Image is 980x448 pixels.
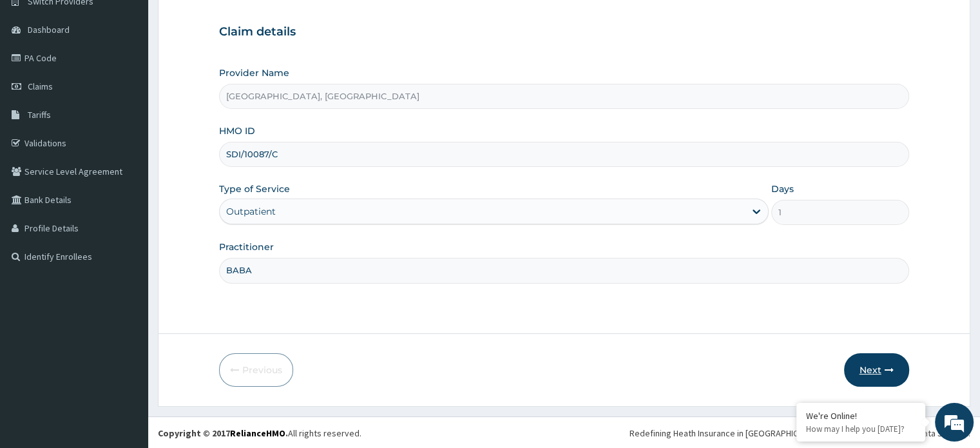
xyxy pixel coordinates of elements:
[28,81,53,92] span: Claims
[75,139,178,269] span: We're online!
[219,66,289,79] label: Provider Name
[219,182,290,195] label: Type of Service
[6,306,245,351] textarea: Type your message and hit 'Enter'
[629,427,970,440] div: Redefining Heath Insurance in [GEOGRAPHIC_DATA] using Telemedicine and Data Science!
[219,258,908,283] input: Enter Name
[806,410,916,422] div: We're Online!
[219,353,293,387] button: Previous
[219,142,908,167] input: Enter HMO ID
[24,64,52,97] img: d_794563401_company_1708531726252_794563401
[226,205,276,218] div: Outpatient
[219,124,255,137] label: HMO ID
[219,25,908,39] h3: Claim details
[158,427,288,439] strong: Copyright © 2017 .
[806,424,916,434] p: How may I help you today?
[219,240,274,253] label: Practitioner
[211,6,242,37] div: Minimize live chat window
[844,353,909,387] button: Next
[28,109,51,121] span: Tariffs
[230,427,285,439] a: RelianceHMO
[67,72,216,89] div: Chat with us now
[771,182,794,195] label: Days
[28,24,70,35] span: Dashboard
